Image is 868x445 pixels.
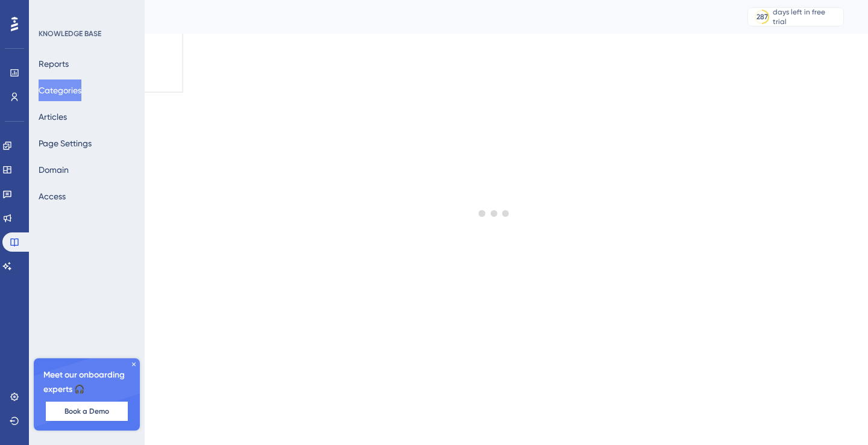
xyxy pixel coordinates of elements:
div: KNOWLEDGE BASE [39,29,101,39]
button: Categories [39,79,81,101]
div: 287 [756,12,768,22]
button: Domain [39,159,69,181]
button: Articles [39,106,67,128]
span: Meet our onboarding experts 🎧 [43,368,130,397]
button: Access [39,185,66,207]
span: Book a Demo [64,406,109,416]
button: Page Settings [39,132,92,154]
button: Book a Demo [46,402,128,421]
div: days left in free trial [773,7,840,26]
button: Reports [39,53,69,75]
